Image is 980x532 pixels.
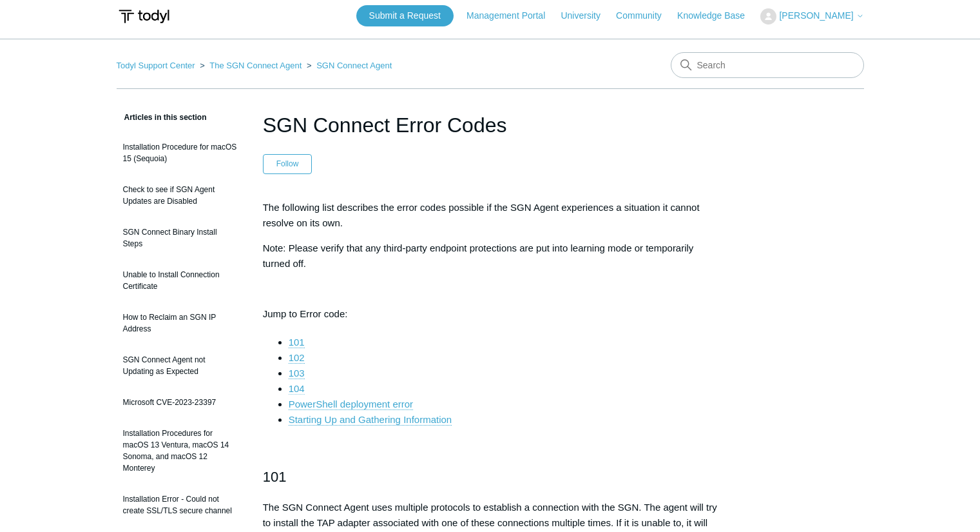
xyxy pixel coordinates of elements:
a: Check to see if SGN Agent Updates are Disabled [117,177,244,213]
a: 101 [289,337,305,348]
h1: SGN Connect Error Codes [263,110,718,141]
a: Todyl Support Center [117,61,195,70]
a: Installation Error - Could not create SSL/TLS secure channel [117,487,244,523]
a: University [561,9,613,23]
a: Management Portal [466,9,558,23]
a: The SGN Connect Agent [209,61,302,70]
a: Knowledge Base [677,9,758,23]
a: Community [616,9,675,23]
a: 103 [289,368,305,379]
p: Note: Please verify that any third-party endpoint protections are put into learning mode or tempo... [263,241,718,271]
a: Starting Up and Gathering Information [289,414,452,426]
a: Unable to Install Connection Certificate [117,262,244,299]
li: SGN Connect Agent [304,61,392,70]
a: How to Reclaim an SGN IP Address [117,305,244,341]
a: SGN Connect Agent not Updating as Expected [117,348,244,384]
a: 102 [289,352,305,364]
button: Follow Article [263,154,312,173]
a: Microsoft CVE-2023-23397 [117,390,244,415]
a: SGN Connect Agent [316,61,392,70]
li: Todyl Support Center [117,61,198,70]
a: Installation Procedures for macOS 13 Ventura, macOS 14 Sonoma, and macOS 12 Monterey [117,421,244,480]
li: The SGN Connect Agent [197,61,304,70]
span: Articles in this section [117,113,207,122]
input: Search [671,52,864,78]
p: Jump to Error code: [263,306,718,322]
a: Submit a Request [356,5,454,26]
a: PowerShell deployment error [289,399,413,410]
h2: 101 [263,466,718,488]
p: The following list describes the error codes possible if the SGN Agent experiences a situation it... [263,200,718,231]
span: [PERSON_NAME] [779,10,853,21]
a: SGN Connect Binary Install Steps [117,220,244,256]
img: Todyl Support Center Help Center home page [117,5,171,28]
a: Installation Procedure for macOS 15 (Sequoia) [117,135,244,171]
a: 104 [289,383,305,395]
button: [PERSON_NAME] [760,8,863,25]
